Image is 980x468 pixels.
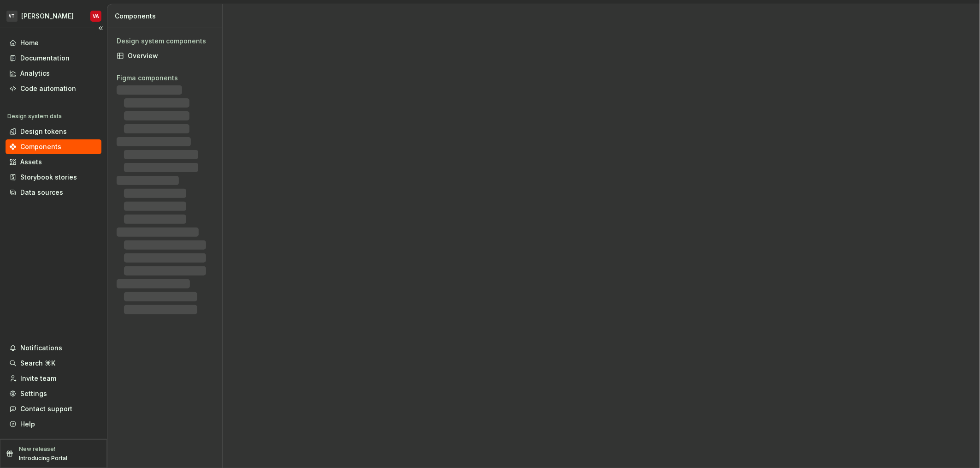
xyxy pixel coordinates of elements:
[6,386,101,401] a: Settings
[20,38,39,48] div: Home
[6,371,101,386] a: Invite team
[113,48,217,63] a: Overview
[6,185,101,200] a: Data sources
[20,69,50,78] div: Analytics
[6,81,101,96] a: Code automation
[94,22,107,35] button: Collapse sidebar
[128,51,213,60] div: Overview
[19,445,55,453] p: New release!
[20,188,63,197] div: Data sources
[20,127,67,136] div: Design tokens
[6,11,18,22] div: VT
[20,404,72,414] div: Contact support
[6,66,101,81] a: Analytics
[21,12,74,21] div: [PERSON_NAME]
[117,36,213,46] div: Design system components
[20,359,55,368] div: Search ⌘K
[2,6,105,26] button: VT[PERSON_NAME]VA
[20,84,76,93] div: Code automation
[20,142,61,151] div: Components
[20,374,56,383] div: Invite team
[20,157,42,167] div: Assets
[20,173,77,182] div: Storybook stories
[6,155,101,169] a: Assets
[7,113,62,120] div: Design system data
[6,124,101,139] a: Design tokens
[117,73,213,83] div: Figma components
[6,36,101,50] a: Home
[6,417,101,432] button: Help
[6,139,101,154] a: Components
[19,455,67,462] p: Introducing Portal
[20,389,47,398] div: Settings
[6,170,101,185] a: Storybook stories
[20,420,35,429] div: Help
[93,12,99,20] div: VA
[6,51,101,66] a: Documentation
[6,341,101,355] button: Notifications
[20,54,70,63] div: Documentation
[20,343,62,353] div: Notifications
[115,12,218,21] div: Components
[6,356,101,371] button: Search ⌘K
[6,402,101,416] button: Contact support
